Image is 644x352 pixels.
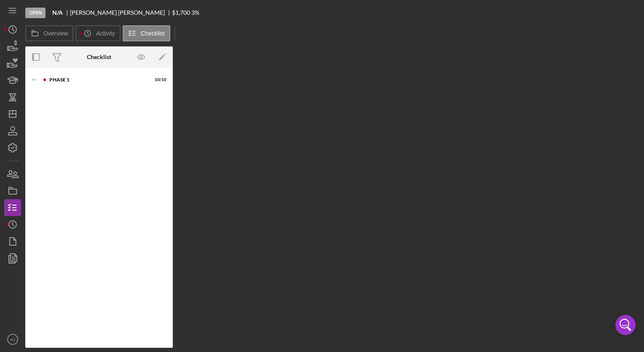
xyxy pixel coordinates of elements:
label: Activity [96,30,115,37]
button: Checklist [123,25,170,41]
label: Checklist [141,30,165,37]
button: HJ [4,331,21,348]
text: HJ [10,337,15,342]
button: Activity [75,25,120,41]
label: Overview [43,30,68,37]
div: 10 / 10 [151,77,166,82]
button: Overview [25,25,73,41]
span: $1,700 [172,9,190,16]
div: Open [25,8,46,18]
div: Open Intercom Messenger [615,315,636,335]
div: [PERSON_NAME] [PERSON_NAME] [70,9,172,16]
div: 3 % [191,9,199,16]
div: Checklist [87,54,111,60]
b: N/A [52,9,63,16]
div: Phase 1 [49,77,145,82]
